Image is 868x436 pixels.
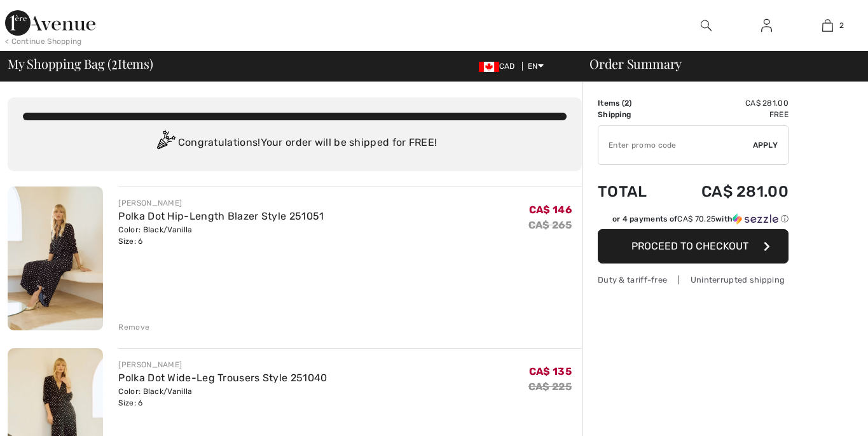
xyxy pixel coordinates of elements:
div: Color: Black/Vanilla Size: 6 [118,386,327,409]
div: Order Summary [574,57,860,70]
span: My Shopping Bag ( Items) [8,57,153,70]
td: Total [598,170,666,213]
a: Sign In [751,18,782,34]
span: Apply [753,139,778,151]
div: Remove [118,321,149,333]
td: CA$ 281.00 [666,170,789,213]
td: Items ( ) [598,97,666,109]
button: Proceed to Checkout [598,229,789,264]
div: Duty & tariff-free | Uninterrupted shipping [598,274,789,286]
span: CA$ 146 [529,204,572,216]
div: [PERSON_NAME] [118,359,327,370]
span: 2 [839,20,844,31]
div: Color: Black/Vanilla Size: 6 [118,224,324,247]
span: 2 [624,99,629,108]
img: My Bag [822,18,833,33]
div: or 4 payments ofCA$ 70.25withSezzle Click to learn more about Sezzle [598,213,789,229]
img: Congratulation2.svg [153,130,178,156]
td: Shipping [598,109,666,120]
img: 1ère Avenue [5,10,95,36]
img: My Info [761,18,772,33]
span: CA$ 70.25 [677,214,715,223]
span: 2 [111,54,118,71]
a: 2 [797,18,857,33]
span: CAD [479,62,520,71]
span: Proceed to Checkout [631,240,748,252]
img: Canadian Dollar [479,62,499,72]
a: Polka Dot Wide-Leg Trousers Style 251040 [118,372,327,384]
td: CA$ 281.00 [666,97,789,109]
td: Free [666,109,789,120]
img: Sezzle [733,213,778,225]
a: Polka Dot Hip-Length Blazer Style 251051 [118,210,324,222]
div: [PERSON_NAME] [118,197,324,209]
div: or 4 payments of with [612,213,789,225]
span: CA$ 135 [529,365,572,377]
input: Promo code [598,126,753,164]
img: search the website [701,18,712,33]
s: CA$ 265 [528,219,572,231]
span: EN [528,62,544,71]
img: Polka Dot Hip-Length Blazer Style 251051 [8,186,103,330]
s: CA$ 225 [528,381,572,393]
div: Congratulations! Your order will be shipped for FREE! [23,130,567,156]
div: < Continue Shopping [5,36,82,47]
